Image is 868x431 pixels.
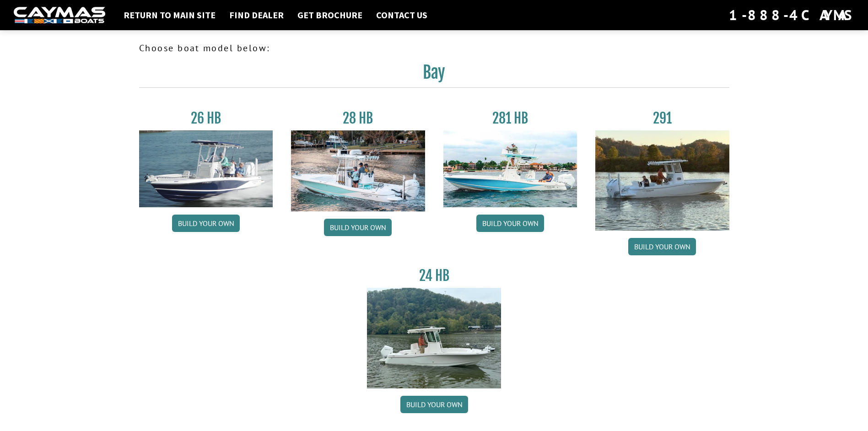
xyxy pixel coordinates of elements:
h3: 291 [595,110,729,127]
img: 28_hb_thumbnail_for_caymas_connect.jpg [291,130,425,211]
img: 28-hb-twin.jpg [443,130,577,207]
a: Find Dealer [225,9,288,21]
a: Build your own [400,396,468,413]
p: Choose boat model below: [139,41,729,55]
img: 26_new_photo_resized.jpg [139,130,273,207]
h3: 24 HB [367,267,501,284]
h2: Bay [139,62,729,88]
img: white-logo-c9c8dbefe5ff5ceceb0f0178aa75bf4bb51f6bca0971e226c86eb53dfe498488.png [14,7,105,24]
a: Build your own [628,238,696,255]
h3: 28 HB [291,110,425,127]
a: Build your own [476,215,544,232]
a: Return to main site [119,9,220,21]
a: Get Brochure [293,9,367,21]
a: Build your own [324,219,392,236]
img: 291_Thumbnail.jpg [595,130,729,231]
a: Contact Us [372,9,432,21]
div: 1-888-4CAYMAS [729,5,854,25]
h3: 281 HB [443,110,577,127]
h3: 26 HB [139,110,273,127]
a: Build your own [172,215,240,232]
img: 24_HB_thumbnail.jpg [367,288,501,388]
